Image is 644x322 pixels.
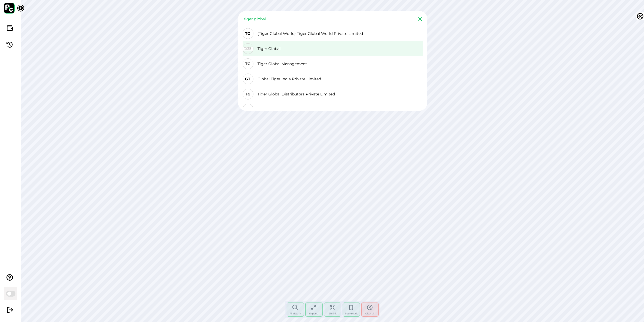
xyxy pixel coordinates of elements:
div: Tiger Global [243,41,423,56]
span: Clear all [365,312,374,315]
div: TG [243,104,253,115]
div: GT [243,74,253,84]
div: Tiger Global Management [243,56,423,71]
span: Expand [309,312,319,315]
div: (Tigerglobal) Tiger Global Advisors Private Limited [243,102,423,117]
input: Search for Company, Fund, HNI, Director, Shareholder, etc. [243,15,412,23]
img: Tiger Global [243,43,253,54]
span: Bookmark [345,312,358,315]
span: Shrink [329,312,336,315]
img: logo [4,3,15,14]
div: TG [243,28,253,39]
div: Global Tiger India Private Limited [243,71,423,87]
div: TG [243,89,253,99]
div: Tiger Global Distributors Private Limited [243,87,423,102]
span: Find path [289,312,301,315]
div: TG [243,58,253,69]
div: (Tiger Global World) Tiger Global World Private Limited [243,26,423,41]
